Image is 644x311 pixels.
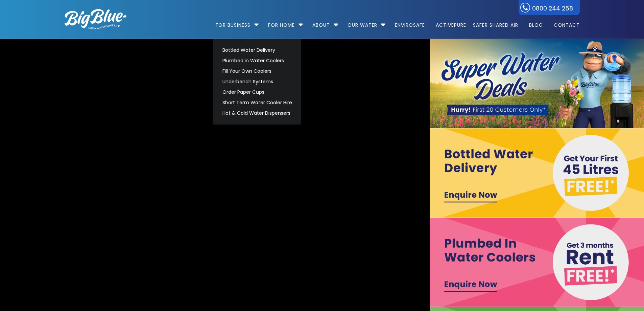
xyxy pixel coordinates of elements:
[65,9,126,29] img: logo
[219,87,295,97] a: Order Paper Cups
[219,97,295,108] a: Short Term Water Cooler Hire
[219,45,295,55] a: Bottled Water Delivery
[219,55,295,66] a: Plumbed in Water Coolers
[219,66,295,76] a: Fill Your Own Coolers
[219,76,295,87] a: Underbench Systems
[219,108,295,118] a: Hot & Cold Water Dispensers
